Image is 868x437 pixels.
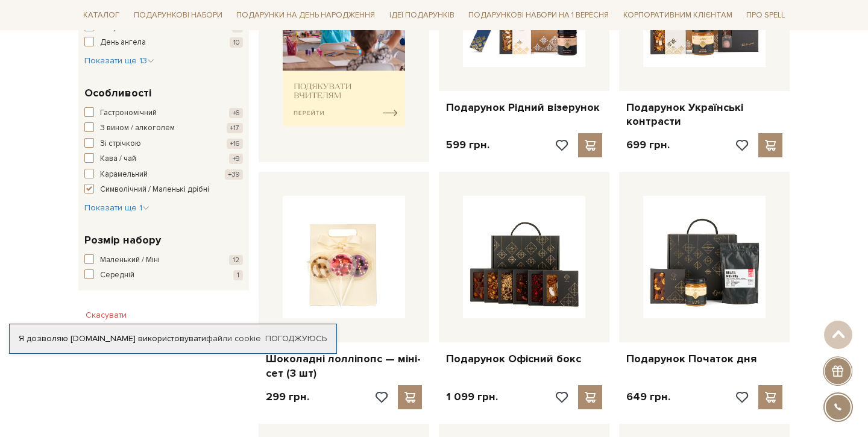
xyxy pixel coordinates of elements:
[10,333,336,344] div: Я дозволяю [DOMAIN_NAME] використовувати
[626,352,782,366] a: Подарунок Початок дня
[84,232,161,248] span: Розмір набору
[446,138,489,152] p: 599 грн.
[626,138,670,152] p: 699 грн.
[100,153,136,165] span: Кава / чай
[78,6,124,25] a: Каталог
[233,270,243,280] span: 1
[231,6,380,25] a: Подарунки на День народження
[84,55,154,67] button: Показати ще 13
[84,107,243,119] button: Гастрономічний +6
[129,6,227,25] a: Подарункові набори
[227,139,243,149] span: +16
[446,352,602,366] a: Подарунок Офісний бокс
[229,154,243,164] span: +9
[84,184,243,196] button: Символічний / Маленькі дрібні
[464,5,614,25] a: Подарункові набори на 1 Вересня
[618,5,737,25] a: Корпоративним клієнтам
[626,390,670,404] p: 649 грн.
[84,169,243,181] button: Карамельний +39
[100,107,157,119] span: Гастрономічний
[84,55,154,66] span: Показати ще 13
[266,352,422,380] a: Шоколадні лолліпопс — міні-сет (3 шт)
[84,153,243,165] button: Кава / чай +9
[100,122,175,134] span: З вином / алкоголем
[84,85,151,101] span: Особливості
[385,6,459,25] a: Ідеї подарунків
[100,184,209,196] span: Символічний / Маленькі дрібні
[100,169,148,181] span: Карамельний
[227,123,243,133] span: +17
[84,122,243,134] button: З вином / алкоголем +17
[626,101,782,129] a: Подарунок Українські контрасти
[84,269,243,281] button: Середній 1
[229,255,243,265] span: 12
[232,22,243,33] span: 7
[265,333,327,344] a: Погоджуюсь
[266,390,309,404] p: 299 грн.
[100,254,160,266] span: Маленький / Міні
[84,37,243,49] button: День ангела 10
[206,333,261,344] a: файли cookie
[100,269,134,281] span: Середній
[225,169,243,180] span: +39
[84,202,149,214] button: Показати ще 1
[84,138,243,150] button: Зі стрічкою +16
[100,37,146,49] span: День ангела
[741,6,790,25] a: Про Spell
[100,138,141,150] span: Зі стрічкою
[84,203,149,213] span: Показати ще 1
[446,101,602,115] a: Подарунок Рідний візерунок
[78,306,134,325] button: Скасувати
[229,108,243,118] span: +6
[446,390,498,404] p: 1 099 грн.
[84,254,243,266] button: Маленький / Міні 12
[230,37,243,48] span: 10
